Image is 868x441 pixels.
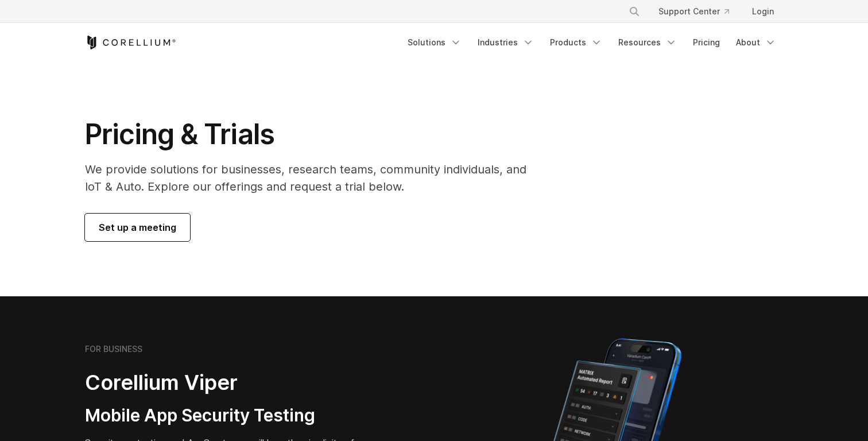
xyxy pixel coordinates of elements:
div: Navigation Menu [401,32,783,53]
div: Navigation Menu [615,1,783,22]
a: Pricing [686,32,727,53]
h3: Mobile App Security Testing [85,405,379,427]
span: Set up a meeting [99,220,176,234]
a: Industries [471,32,541,53]
a: Set up a meeting [85,214,190,241]
a: Login [743,1,783,22]
a: About [729,32,783,53]
button: Search [624,1,645,22]
p: We provide solutions for businesses, research teams, community individuals, and IoT & Auto. Explo... [85,161,542,195]
a: Solutions [401,32,468,53]
h6: FOR BUSINESS [85,344,142,354]
a: Products [543,32,609,53]
a: Resources [611,32,684,53]
h2: Corellium Viper [85,370,379,396]
h1: Pricing & Trials [85,117,542,152]
a: Corellium Home [85,36,176,49]
a: Support Center [649,1,738,22]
